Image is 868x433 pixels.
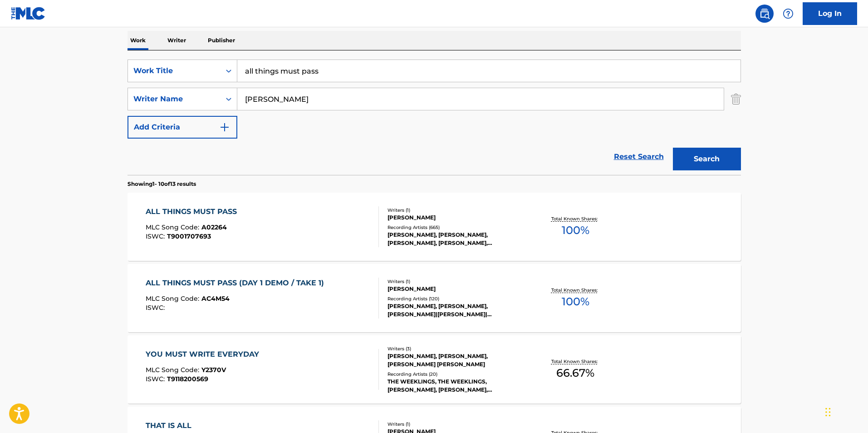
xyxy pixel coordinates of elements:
[387,352,525,368] div: [PERSON_NAME], [PERSON_NAME], [PERSON_NAME] [PERSON_NAME]
[387,285,525,293] div: [PERSON_NAME]
[205,31,238,50] p: Publisher
[167,375,208,383] span: T9118200569
[146,206,241,217] div: ALL THINGS MUST PASS
[556,365,594,381] span: 66.67 %
[146,294,201,303] span: MLC Song Code :
[219,122,230,133] img: 9d2ae6d4665cec9f34b9.svg
[387,224,525,231] div: Recording Artists ( 665 )
[387,231,525,247] div: [PERSON_NAME], [PERSON_NAME], [PERSON_NAME], [PERSON_NAME], [PERSON_NAME], [PERSON_NAME], [PERSON...
[146,232,167,240] span: ISWC :
[128,116,237,139] button: Add Criteria
[823,389,868,433] iframe: Chat Widget
[146,304,167,312] span: ISWC :
[609,147,668,167] a: Reset Search
[128,264,741,332] a: ALL THINGS MUST PASS (DAY 1 DEMO / TAKE 1)MLC Song Code:AC4M54ISWC:Writers (1)[PERSON_NAME]Record...
[146,223,201,231] span: MLC Song Code :
[562,222,589,239] span: 100 %
[165,31,189,50] p: Writer
[755,5,774,23] a: Public Search
[146,278,329,289] div: ALL THINGS MUST PASS (DAY 1 DEMO / TAKE 1)
[146,366,201,374] span: MLC Song Code :
[783,8,794,19] img: help
[387,421,525,428] div: Writers ( 1 )
[759,8,770,19] img: search
[146,375,167,383] span: ISWC :
[779,5,797,23] div: Help
[387,378,525,394] div: THE WEEKLINGS, THE WEEKLINGS, [PERSON_NAME], [PERSON_NAME], [PERSON_NAME], [PERSON_NAME], SILVER ...
[11,7,46,20] img: MLC Logo
[673,148,741,170] button: Search
[562,294,589,310] span: 100 %
[146,420,225,431] div: THAT IS ALL
[387,295,525,302] div: Recording Artists ( 120 )
[128,335,741,403] a: YOU MUST WRITE EVERYDAYMLC Song Code:Y2370VISWC:T9118200569Writers (3)[PERSON_NAME], [PERSON_NAME...
[825,398,831,426] div: Drag
[387,345,525,352] div: Writers ( 3 )
[133,94,215,105] div: Writer Name
[387,214,525,222] div: [PERSON_NAME]
[387,207,525,214] div: Writers ( 1 )
[133,65,215,76] div: Work Title
[128,31,148,50] p: Work
[128,60,741,175] form: Search Form
[387,278,525,285] div: Writers ( 1 )
[387,371,525,378] div: Recording Artists ( 20 )
[201,223,227,231] span: A02264
[387,302,525,319] div: [PERSON_NAME], [PERSON_NAME], [PERSON_NAME]|[PERSON_NAME]|[PERSON_NAME]|[PERSON_NAME], [PERSON_NA...
[551,215,600,222] p: Total Known Shares:
[551,287,600,294] p: Total Known Shares:
[201,366,226,374] span: Y2370V
[803,2,857,25] a: Log In
[551,358,600,365] p: Total Known Shares:
[128,193,741,261] a: ALL THINGS MUST PASSMLC Song Code:A02264ISWC:T9001707693Writers (1)[PERSON_NAME]Recording Artists...
[146,349,264,360] div: YOU MUST WRITE EVERYDAY
[731,88,741,110] img: Delete Criterion
[167,232,211,240] span: T9001707693
[128,180,196,188] p: Showing 1 - 10 of 13 results
[201,294,230,303] span: AC4M54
